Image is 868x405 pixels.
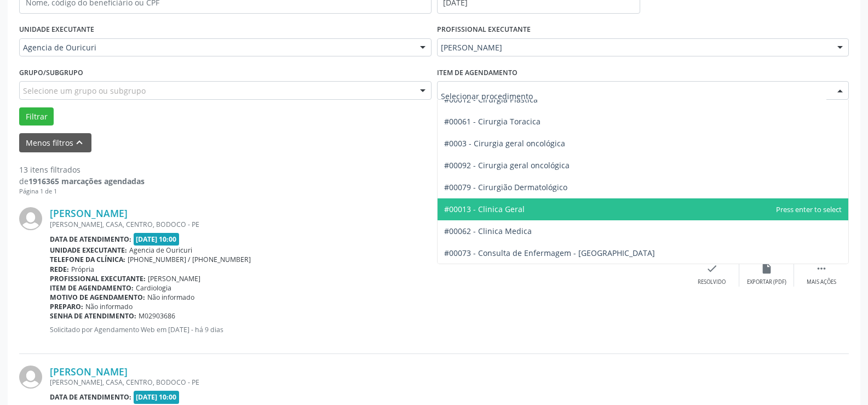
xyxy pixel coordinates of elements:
span: [DATE] 10:00 [134,233,180,246]
i: insert_drive_file [761,263,773,275]
input: Selecionar procedimento [441,85,827,107]
b: Senha de atendimento: [50,311,136,321]
i: keyboard_arrow_up [73,136,85,149]
span: Agencia de Ouricuri [23,42,409,53]
i:  [815,263,827,275]
span: [DATE] 10:00 [134,391,180,403]
a: [PERSON_NAME] [50,366,128,378]
a: [PERSON_NAME] [50,207,128,219]
div: 13 itens filtrados [19,164,145,175]
div: Página 1 de 1 [19,187,145,196]
span: [PHONE_NUMBER] / [PHONE_NUMBER] [128,255,251,264]
b: Unidade executante: [50,246,127,255]
span: Não informado [85,302,133,311]
span: #00073 - Consulta de Enfermagem - [GEOGRAPHIC_DATA] [444,248,655,258]
label: Item de agendamento [437,64,518,81]
b: Data de atendimento: [50,235,131,244]
span: #00061 - Cirurgia Toracica [444,116,541,127]
b: Motivo de agendamento: [50,293,145,302]
b: Preparo: [50,302,83,311]
span: Própria [71,265,94,274]
b: Profissional executante: [50,274,146,283]
span: M02903686 [139,311,175,321]
span: Agencia de Ouricuri [129,246,192,255]
img: img [19,207,42,230]
span: #00013 - Clinica Geral [444,204,525,214]
div: Mais ações [807,278,836,286]
span: #00012 - Cirurgia Plastica [444,94,538,105]
span: #00079 - Cirurgião Dermatológico [444,182,567,192]
b: Telefone da clínica: [50,255,125,264]
i: check [706,263,718,275]
span: Selecione um grupo ou subgrupo [23,85,146,96]
b: Item de agendamento: [50,283,134,293]
div: Exportar (PDF) [747,278,786,286]
div: [PERSON_NAME], CASA, CENTRO, BODOCO - PE [50,220,685,229]
span: Cardiologia [136,283,171,293]
strong: 1916365 marcações agendadas [28,176,145,186]
label: PROFISSIONAL EXECUTANTE [437,21,531,38]
span: Não informado [147,293,194,302]
div: Resolvido [698,278,726,286]
span: #00062 - Clinica Medica [444,226,532,236]
div: de [19,175,145,187]
label: Grupo/Subgrupo [19,64,83,81]
span: #0003 - Cirurgia geral oncológica [444,138,565,149]
button: Menos filtroskeyboard_arrow_up [19,133,91,152]
p: Solicitado por Agendamento Web em [DATE] - há 9 dias [50,325,685,334]
button: Filtrar [19,107,54,126]
span: [PERSON_NAME] [148,274,200,283]
div: [PERSON_NAME], CASA, CENTRO, BODOCO - PE [50,378,685,387]
label: UNIDADE EXECUTANTE [19,21,94,38]
img: img [19,366,42,389]
span: [PERSON_NAME] [441,42,827,53]
span: #00092 - Cirurgia geral oncológica [444,160,570,170]
b: Data de atendimento: [50,392,131,402]
b: Rede: [50,265,69,274]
